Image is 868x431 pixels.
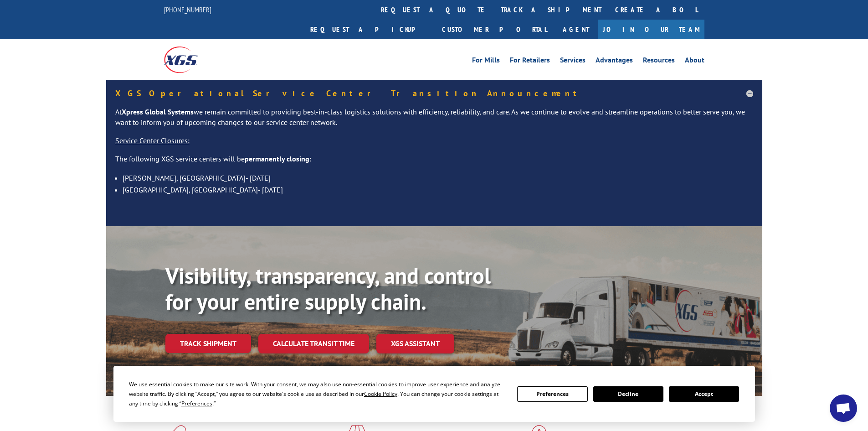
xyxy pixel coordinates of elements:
b: Visibility, transparency, and control for your entire supply chain. [165,261,491,316]
a: Advantages [596,57,633,67]
a: Resources [643,57,675,67]
a: About [685,57,704,67]
a: Customer Portal [435,20,554,39]
li: [GEOGRAPHIC_DATA], [GEOGRAPHIC_DATA]- [DATE] [123,184,753,196]
a: Request a pickup [303,20,435,39]
li: [PERSON_NAME], [GEOGRAPHIC_DATA]- [DATE] [123,172,753,184]
a: Agent [554,20,598,39]
a: Track shipment [165,334,251,353]
button: Accept [669,386,739,402]
a: Join Our Team [598,20,704,39]
strong: Xpress Global Systems [122,107,194,116]
a: Open chat [830,395,857,422]
a: For Mills [472,57,500,67]
u: Service Center Closures: [115,136,190,145]
div: Cookie Consent Prompt [113,366,755,422]
a: [PHONE_NUMBER] [164,5,211,14]
a: Services [560,57,586,67]
a: Calculate transit time [258,334,369,353]
h5: XGS Operational Service Center Transition Announcement [115,89,753,98]
span: Preferences [181,400,212,407]
div: We use essential cookies to make our site work. With your consent, we may also use non-essential ... [129,379,506,408]
button: Preferences [517,386,587,402]
p: The following XGS service centers will be : [115,154,753,172]
button: Decline [593,386,663,402]
a: XGS ASSISTANT [376,334,454,353]
a: For Retailers [510,57,550,67]
p: At we remain committed to providing best-in-class logistics solutions with efficiency, reliabilit... [115,107,753,136]
span: Cookie Policy [364,390,397,398]
strong: permanently closing [245,154,309,163]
